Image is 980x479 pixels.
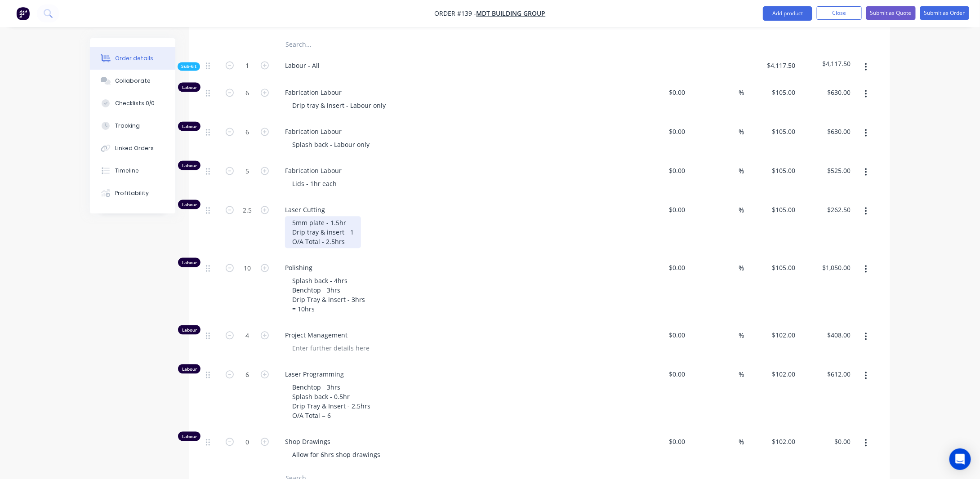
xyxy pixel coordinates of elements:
[739,205,744,215] span: %
[278,59,327,72] div: Labour - All
[817,6,862,20] button: Close
[949,448,971,470] div: Open Intercom Messenger
[115,144,154,152] div: Linked Orders
[739,127,744,137] span: %
[178,257,200,267] div: Labour
[285,166,630,175] span: Fabrication Labour
[285,330,630,340] span: Project Management
[90,137,175,160] button: Linked Orders
[803,59,851,68] span: $4,117.50
[115,189,149,197] div: Profitability
[739,437,744,447] span: %
[739,330,744,341] span: %
[285,127,630,136] span: Fabrication Labour
[739,88,744,98] span: %
[115,54,153,62] div: Order details
[90,92,175,115] button: Checklists 0/0
[178,160,200,170] div: Labour
[90,182,175,204] button: Profitability
[748,61,796,70] span: $4,117.50
[178,121,200,131] div: Labour
[763,6,812,21] button: Add product
[115,122,140,130] div: Tracking
[90,47,175,70] button: Order details
[178,364,200,373] div: Labour
[90,160,175,182] button: Timeline
[285,274,372,315] div: Splash back - 4hrs Benchtop - 3hrs Drip Tray & insert - 3hrs = 10hrs
[178,82,200,92] div: Labour
[285,177,344,190] div: Lids - 1hr each
[477,9,546,18] a: MDT Building Group
[178,200,200,209] div: Labour
[115,77,151,85] div: Collaborate
[285,381,378,422] div: Benchtop - 3hrs Splash back - 0.5hr Drip Tray & Insert - 2.5hrs O/A Total = 6
[285,369,630,379] span: Laser Programming
[285,138,377,151] div: Splash back - Labour only
[285,448,388,461] div: Allow for 6hrs shop drawings
[285,35,465,53] input: Search...
[739,263,744,273] span: %
[115,99,155,107] div: Checklists 0/0
[739,166,744,176] span: %
[285,205,630,214] span: Laser Cutting
[90,115,175,137] button: Tracking
[178,431,200,441] div: Labour
[285,99,393,112] div: Drip tray & insert - Labour only
[285,263,630,272] span: Polishing
[181,63,196,70] span: Sub-kit
[739,369,744,380] span: %
[285,216,361,248] div: 5mm plate - 1.5hr Drip tray & insert - 1 O/A Total - 2.5hrs
[285,437,630,446] span: Shop Drawings
[866,6,916,20] button: Submit as Quote
[920,6,969,20] button: Submit as Order
[178,325,200,334] div: Labour
[115,167,139,175] div: Timeline
[435,9,477,18] span: Order #139 -
[90,70,175,92] button: Collaborate
[285,88,630,97] span: Fabrication Labour
[16,7,30,20] img: Factory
